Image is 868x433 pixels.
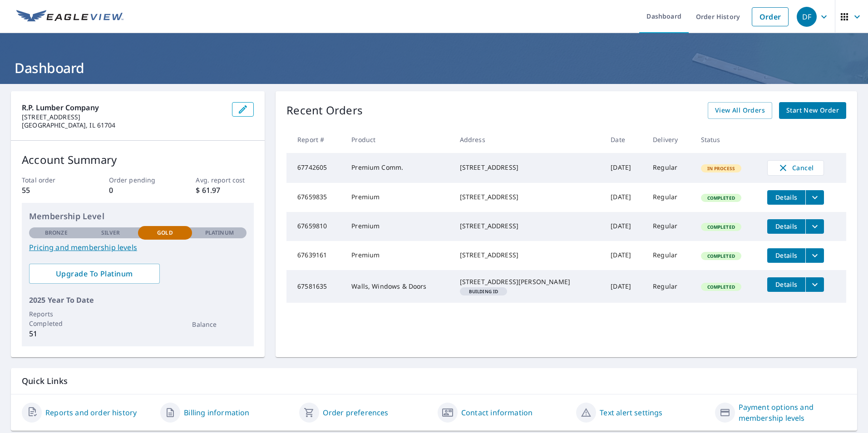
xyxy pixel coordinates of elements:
span: Upgrade To Platinum [36,269,153,279]
a: Order [752,7,789,26]
div: [STREET_ADDRESS] [460,221,597,231]
div: [STREET_ADDRESS] [460,192,597,202]
button: detailsBtn-67659810 [767,219,805,234]
td: [DATE] [603,153,646,183]
a: Text alert settings [600,407,662,418]
td: 67742605 [286,153,344,183]
a: Contact information [461,407,533,418]
td: Premium [344,183,452,212]
p: Gold [157,229,173,237]
p: Silver [101,229,120,237]
p: Reports Completed [29,309,84,328]
td: Regular [646,183,693,212]
span: Completed [702,253,740,259]
p: Recent Orders [286,102,363,119]
p: 2025 Year To Date [29,295,247,305]
td: 67659810 [286,212,344,241]
td: Premium Comm. [344,153,452,183]
td: [DATE] [603,270,646,303]
td: Walls, Windows & Doors [344,270,452,303]
p: Total order [22,175,80,185]
p: Account Summary [22,152,254,168]
button: detailsBtn-67639161 [767,248,805,263]
button: filesDropdownBtn-67659835 [805,190,824,205]
span: Details [773,193,800,202]
span: Start New Order [786,105,839,116]
a: Billing information [184,407,249,418]
td: 67659835 [286,183,344,212]
td: [DATE] [603,212,646,241]
p: Platinum [205,229,234,237]
td: Regular [646,270,693,303]
th: Status [694,126,760,153]
p: 51 [29,328,84,339]
button: filesDropdownBtn-67581635 [805,277,824,292]
em: Building ID [469,289,498,294]
td: Premium [344,241,452,270]
th: Address [453,126,604,153]
p: Order pending [109,175,167,185]
a: Pricing and membership levels [29,242,247,253]
div: [STREET_ADDRESS][PERSON_NAME] [460,277,597,286]
p: Balance [192,320,247,329]
th: Date [603,126,646,153]
button: detailsBtn-67581635 [767,277,805,292]
td: Regular [646,241,693,270]
button: filesDropdownBtn-67659810 [805,219,824,234]
button: detailsBtn-67659835 [767,190,805,205]
th: Product [344,126,452,153]
span: Details [773,280,800,289]
a: Reports and order history [45,407,137,418]
span: View All Orders [715,105,765,116]
span: In Process [702,165,741,172]
p: Bronze [45,229,68,237]
td: [DATE] [603,241,646,270]
td: Regular [646,212,693,241]
a: Upgrade To Platinum [29,264,160,284]
a: Payment options and membership levels [739,402,846,423]
a: Start New Order [779,102,846,119]
p: R.P. Lumber Company [22,102,225,113]
td: Regular [646,153,693,183]
span: Completed [702,195,740,201]
img: EV Logo [16,10,123,24]
td: Premium [344,212,452,241]
p: Membership Level [29,210,247,222]
a: Order preferences [323,407,389,418]
h1: Dashboard [11,59,857,77]
div: [STREET_ADDRESS] [460,251,597,260]
span: Completed [702,224,740,230]
span: Details [773,222,800,231]
p: [GEOGRAPHIC_DATA], IL 61704 [22,121,225,129]
p: Quick Links [22,375,846,387]
div: DF [797,7,817,27]
span: Completed [702,284,740,290]
td: [DATE] [603,183,646,212]
a: View All Orders [708,102,772,119]
p: 55 [22,185,80,196]
p: 0 [109,185,167,196]
button: Cancel [767,160,824,176]
p: $ 61.97 [196,185,254,196]
td: 67639161 [286,241,344,270]
th: Report # [286,126,344,153]
th: Delivery [646,126,693,153]
p: Avg. report cost [196,175,254,185]
div: [STREET_ADDRESS] [460,163,597,172]
p: [STREET_ADDRESS] [22,113,225,121]
button: filesDropdownBtn-67639161 [805,248,824,263]
td: 67581635 [286,270,344,303]
span: Cancel [777,162,814,173]
span: Details [773,251,800,260]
